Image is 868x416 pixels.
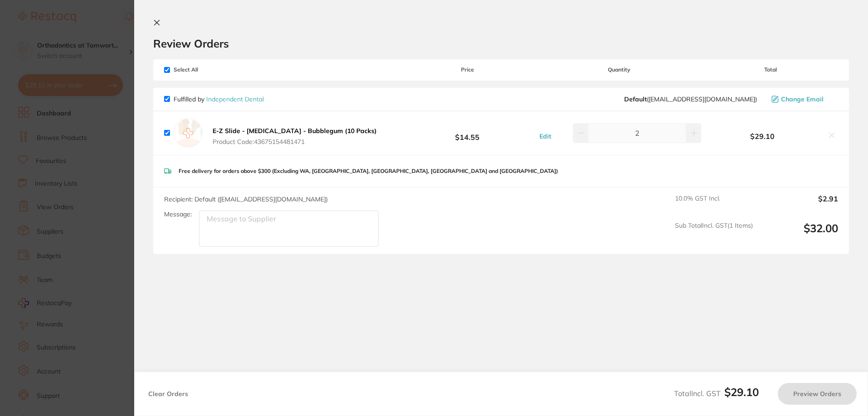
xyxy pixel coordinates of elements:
span: Product Code: 43675154481471 [213,138,377,145]
button: Change Email [769,95,838,103]
h2: Review Orders [153,37,849,50]
span: Recipient: Default ( [EMAIL_ADDRESS][DOMAIN_NAME] ) [164,195,328,203]
button: Preview Orders [778,383,857,405]
span: Quantity [535,67,703,73]
span: Price [400,67,534,73]
b: $29.10 [703,132,822,140]
span: Select All [164,67,255,73]
b: Default [624,95,647,103]
span: 10.0 % GST Incl. [675,195,753,215]
button: E-Z Slide - [MEDICAL_DATA] - Bubblegum (10 Packs) Product Code:43675154481471 [210,127,379,146]
button: Clear Orders [145,383,191,405]
b: $29.10 [724,385,759,399]
button: Edit [537,132,554,140]
img: empty.jpg [174,119,203,148]
span: Change Email [781,96,824,103]
span: orders@independentdental.com.au [624,96,757,103]
label: Message: [164,210,192,218]
span: Total Incl. GST [674,389,759,398]
output: $32.00 [760,222,838,247]
span: Sub Total Incl. GST ( 1 Items) [675,222,753,247]
p: Fulfilled by [174,96,264,103]
output: $2.91 [760,195,838,215]
a: Independent Dental [206,95,264,103]
b: $14.55 [400,124,534,141]
b: E-Z Slide - [MEDICAL_DATA] - Bubblegum (10 Packs) [213,127,377,135]
p: Free delivery for orders above $300 (Excluding WA, [GEOGRAPHIC_DATA], [GEOGRAPHIC_DATA], [GEOGRAP... [179,168,558,174]
span: Total [703,67,838,73]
